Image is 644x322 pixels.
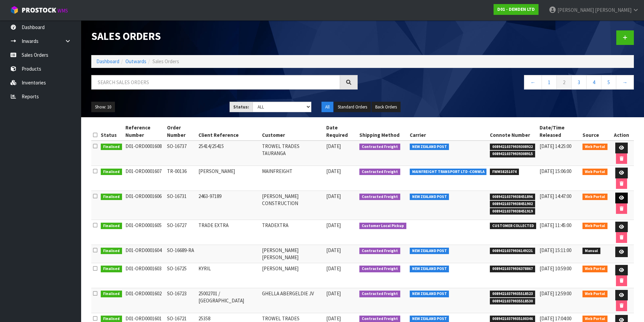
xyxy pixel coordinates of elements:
td: [PERSON_NAME] [260,263,325,288]
span: [DATE] [326,290,341,297]
span: Finalised [101,266,122,272]
span: [DATE] 15:11:00 [540,247,571,253]
span: [DATE] 14:47:00 [540,193,571,199]
span: 00894210379939308915 [490,151,535,157]
td: MAINFREIGHT [260,166,325,191]
span: [DATE] [326,143,341,149]
span: Web Portal [582,266,607,272]
a: 5 [601,75,616,90]
td: SO-16737 [165,141,197,166]
td: SO-16725 [165,263,197,288]
a: 3 [571,75,587,90]
span: [DATE] [326,315,341,322]
a: ← [524,75,542,90]
span: 00894210379938451902 [490,201,535,207]
td: D01-ORD0001608 [124,141,165,166]
th: Reference Number [124,122,165,141]
span: [DATE] [326,168,341,174]
td: TR-00136 [165,166,197,191]
span: [DATE] [326,193,341,199]
span: Manual [582,248,600,254]
td: SO-16723 [165,288,197,313]
span: Web Portal [582,169,607,175]
span: Contracted Freight [359,144,400,150]
td: [PERSON_NAME] [PERSON_NAME] [260,245,325,263]
td: D01-ORD0001603 [124,263,165,288]
h1: Sales Orders [91,30,358,42]
nav: Page navigation [368,75,634,92]
a: Dashboard [96,58,119,65]
span: Web Portal [582,291,607,297]
span: FWM58251074 [490,169,519,175]
span: 00894210379936149221 [490,248,535,254]
span: 00894210379936378867 [490,266,535,272]
span: 00894210379939308922 [490,144,535,150]
span: NEW ZEALAND POST [410,266,449,272]
span: 00894210379938451896 [490,194,535,200]
th: Date Required [325,122,358,141]
strong: D01 - DEMDEN LTD [497,6,535,12]
span: [DATE] 17:04:00 [540,315,571,322]
button: Back Orders [372,102,401,113]
td: GHELLA ABERGELDIE JV [260,288,325,313]
span: [DATE] [326,265,341,272]
button: Standard Orders [334,102,371,113]
th: Customer [260,122,325,141]
td: SO-16689-RA [165,245,197,263]
span: [DATE] [326,247,341,253]
span: Finalised [101,291,122,297]
td: [PERSON_NAME] [197,166,260,191]
span: [DATE] [326,222,341,228]
span: Contracted Freight [359,248,400,254]
img: cube-alt.png [10,6,19,14]
th: Shipping Method [358,122,408,141]
th: Source [581,122,609,141]
th: Carrier [408,122,488,141]
th: Action [609,122,634,141]
span: Finalised [101,248,122,254]
th: Date/Time Released [538,122,581,141]
td: D01-ORD0001606 [124,191,165,220]
span: Finalised [101,223,122,229]
span: [PERSON_NAME] [595,7,631,13]
span: Contracted Freight [359,266,400,272]
span: Sales Orders [152,58,179,65]
td: 25414/25415 [197,141,260,166]
td: D01-ORD0001604 [124,245,165,263]
td: SO-16727 [165,220,197,245]
td: SO-16731 [165,191,197,220]
a: → [616,75,634,90]
th: Order Number [165,122,197,141]
a: 2 [556,75,572,90]
span: NEW ZEALAND POST [410,194,449,200]
span: 00894210379935518530 [490,298,535,305]
span: [PERSON_NAME] [557,7,594,13]
td: TRADE EXTRA [197,220,260,245]
button: All [321,102,333,113]
span: Finalised [101,194,122,200]
span: NEW ZEALAND POST [410,291,449,297]
span: 00894210379938451919 [490,208,535,215]
td: D01-ORD0001607 [124,166,165,191]
td: [PERSON_NAME] CONSTRUCTION [260,191,325,220]
td: D01-ORD0001605 [124,220,165,245]
a: 1 [542,75,557,90]
th: Client Reference [197,122,260,141]
a: Outwards [125,58,146,65]
span: NEW ZEALAND POST [410,144,449,150]
th: Connote Number [488,122,538,141]
span: [DATE] 15:06:00 [540,168,571,174]
span: Contracted Freight [359,194,400,200]
span: Web Portal [582,223,607,229]
span: CUSTOMER COLLECTED [490,223,536,229]
td: 2463-97189 [197,191,260,220]
span: [DATE] 11:45:00 [540,222,571,228]
td: TRADEXTRA [260,220,325,245]
td: TROWEL TRADES TAURANGA [260,141,325,166]
td: D01-ORD0001602 [124,288,165,313]
span: MAINFREIGHT TRANSPORT LTD -CONWLA [410,169,487,175]
small: WMS [57,7,68,14]
strong: Status: [233,104,249,110]
span: [DATE] 14:25:00 [540,143,571,149]
td: 25002701 / [GEOGRAPHIC_DATA] [197,288,260,313]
